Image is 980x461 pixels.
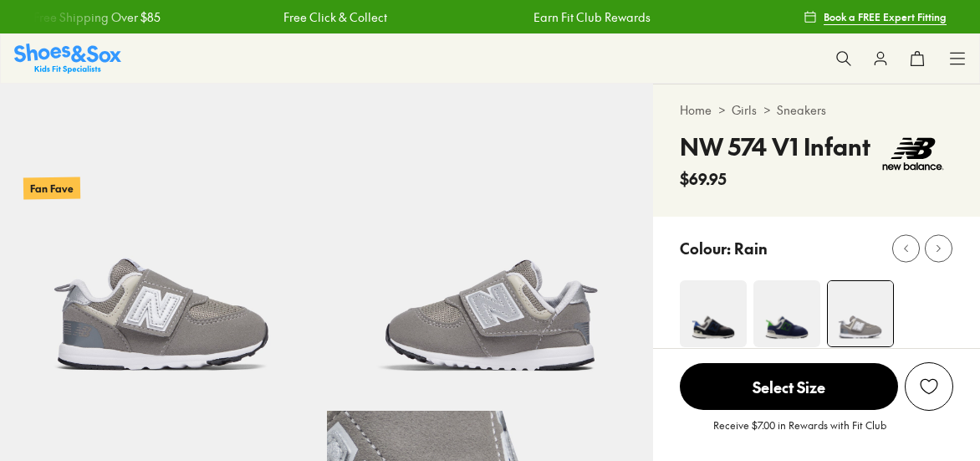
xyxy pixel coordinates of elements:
img: 4-486130_1 [828,281,893,346]
button: Add to Wishlist [905,362,953,411]
a: Book a FREE Expert Fitting [804,2,947,32]
img: Vendor logo [873,129,953,179]
span: Select Size [680,363,898,410]
span: Book a FREE Expert Fitting [824,9,947,24]
span: $69.95 [680,167,727,190]
a: Free Shipping Over $85 [33,8,161,26]
h4: NW 574 V1 Infant [680,129,870,164]
a: Home [680,101,712,119]
a: Shoes & Sox [14,44,121,73]
img: SNS_Logo_Responsive.svg [14,44,121,73]
a: Girls [732,101,757,119]
img: 4-551091_1 [680,280,747,347]
a: Earn Fit Club Rewards [533,8,651,26]
img: 5-486131_1 [327,84,654,411]
button: Select Size [680,362,898,411]
p: Colour: [680,237,731,259]
div: > > [680,101,953,119]
p: Receive $7.00 in Rewards with Fit Club [713,417,886,448]
a: Sneakers [777,101,826,119]
img: 4-551097_1 [753,280,820,347]
p: Fan Fave [23,177,80,199]
p: Rain [734,237,768,259]
a: Free Click & Collect [283,8,387,26]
